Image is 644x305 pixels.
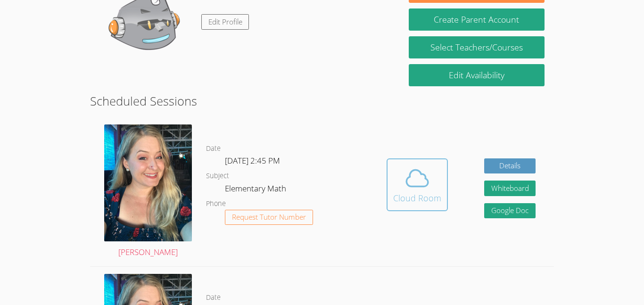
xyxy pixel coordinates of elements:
a: Google Doc [484,203,536,219]
a: Select Teachers/Courses [409,36,545,58]
dd: Elementary Math [225,182,288,198]
img: avatar.png [104,124,192,241]
button: Cloud Room [387,158,448,211]
div: Cloud Room [393,191,441,205]
span: Request Tutor Number [232,214,306,221]
a: [PERSON_NAME] [104,124,192,259]
a: Details [484,158,536,174]
button: Whiteboard [484,181,536,196]
dt: Subject [206,170,229,182]
button: Request Tutor Number [225,210,313,225]
span: [DATE] 2:45 PM [225,155,280,166]
a: Edit Profile [201,14,249,30]
dt: Date [206,292,221,304]
a: Edit Availability [409,64,545,86]
h2: Scheduled Sessions [90,92,554,110]
dt: Phone [206,198,226,210]
dt: Date [206,143,221,155]
button: Create Parent Account [409,8,545,31]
